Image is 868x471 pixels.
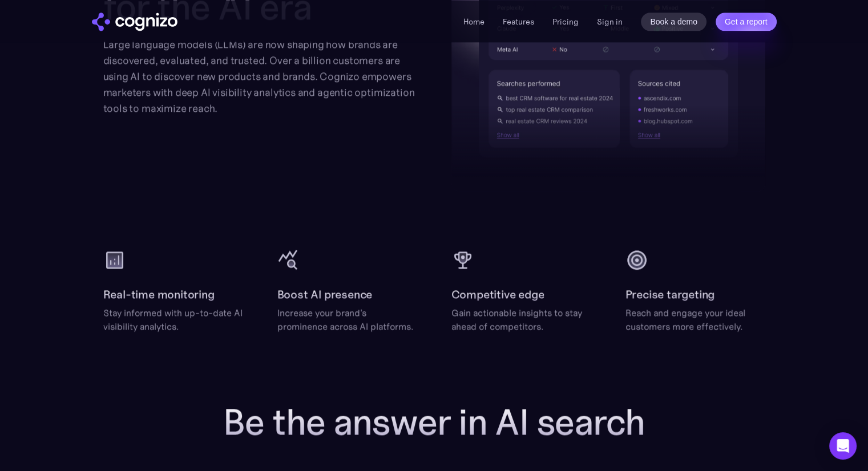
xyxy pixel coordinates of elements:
img: cognizo logo [92,13,177,31]
img: analytics icon [103,249,126,271]
div: Open Intercom Messenger [829,432,857,460]
div: Increase your brand's prominence across AI platforms. [277,306,417,333]
a: Features [503,17,534,27]
div: Large language models (LLMs) are now shaping how brands are discovered, evaluated, and trusted. O... [103,36,417,116]
a: Sign in [597,15,623,29]
h2: Boost AI presence [277,285,373,303]
a: Book a demo [641,13,706,31]
img: target icon [625,249,648,271]
h2: Real-time monitoring [103,285,215,303]
a: Pricing [552,17,579,27]
a: home [92,13,177,31]
h2: Be the answer in AI search [206,401,663,442]
a: Get a report [716,13,777,31]
img: cup icon [451,249,474,271]
div: Reach and engage your ideal customers more effectively. [625,306,765,333]
img: query stats icon [277,249,300,271]
div: Stay informed with up-to-date AI visibility analytics. [103,306,243,333]
h2: Competitive edge [451,285,544,303]
a: Home [463,17,485,27]
h2: Precise targeting [625,285,715,303]
div: Gain actionable insights to stay ahead of competitors. [451,306,591,333]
